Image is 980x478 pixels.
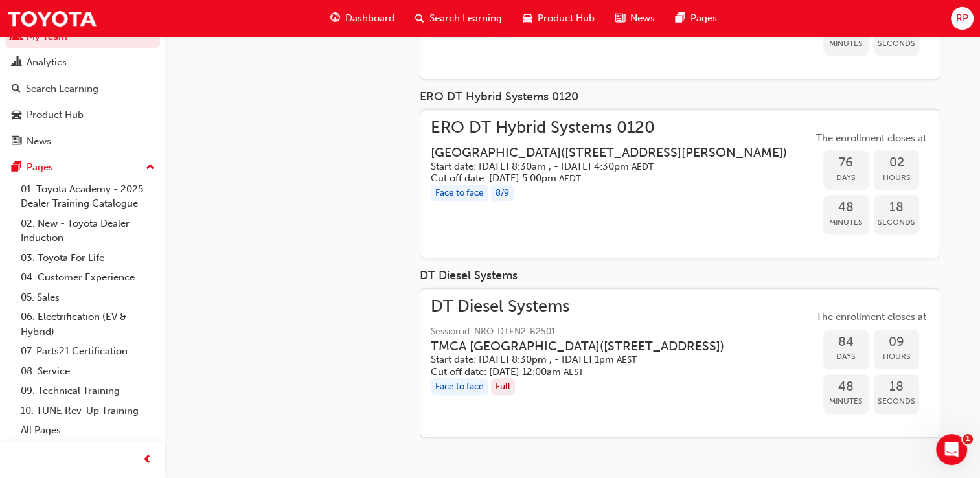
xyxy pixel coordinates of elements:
a: Product Hub [5,103,160,127]
span: car-icon [523,10,532,27]
span: 84 [823,335,869,350]
span: Australian Eastern Daylight Time AEDT [632,161,654,172]
span: car-icon [12,109,21,121]
img: Trak [6,4,97,33]
h5: Cut off date: [DATE] 5:00pm [431,172,787,185]
span: prev-icon [142,452,152,468]
a: DT Diesel SystemsSession id: NRO-DTEN2-B2501TMCA [GEOGRAPHIC_DATA]([STREET_ADDRESS])Start date: [... [431,299,929,427]
a: 02. New - Toyota Dealer Induction [16,214,160,248]
div: Search Learning [26,82,98,97]
div: ERO DT Hybrid Systems 0120 [420,90,940,104]
a: All Pages [16,420,160,440]
div: 8 / 9 [491,185,514,202]
span: 09 [874,335,919,350]
div: DT Diesel Systems [420,269,940,283]
span: 18 [874,200,919,215]
span: pages-icon [12,162,21,174]
h3: TMCA [GEOGRAPHIC_DATA] ( [STREET_ADDRESS] ) [431,339,724,354]
span: 18 [874,380,919,394]
div: Product Hub [27,108,84,122]
span: Minutes [823,215,869,230]
span: up-icon [146,159,155,176]
span: news-icon [12,136,21,148]
a: news-iconNews [605,5,665,32]
span: Session id: NRO-DTEN2-B2501 [431,324,745,339]
h5: Start date: [DATE] 8:30pm , - [DATE] 1pm [431,354,724,366]
a: 01. Toyota Academy - 2025 Dealer Training Catalogue [16,179,160,214]
a: pages-iconPages [665,5,727,32]
span: News [630,11,655,26]
span: search-icon [415,10,424,27]
span: Minutes [823,36,869,51]
a: ERO DT Hybrid Systems 0120[GEOGRAPHIC_DATA]([STREET_ADDRESS][PERSON_NAME])Start date: [DATE] 8:30... [431,120,929,248]
span: chart-icon [12,57,21,69]
span: people-icon [12,31,21,43]
a: News [5,130,160,154]
span: Dashboard [345,11,394,26]
span: Days [823,349,869,364]
span: The enrollment closes at [813,131,929,146]
h3: [GEOGRAPHIC_DATA] ( [STREET_ADDRESS][PERSON_NAME] ) [431,145,787,160]
span: 48 [823,200,869,215]
div: Face to face [431,185,488,202]
span: Days [823,170,869,185]
a: car-iconProduct Hub [512,5,605,32]
div: Pages [27,160,53,175]
span: Minutes [823,394,869,409]
span: 02 [874,155,919,170]
span: news-icon [615,10,625,27]
span: ERO DT Hybrid Systems 0120 [431,120,808,135]
span: Search Learning [429,11,502,26]
iframe: Intercom live chat [936,434,967,465]
span: pages-icon [676,10,685,27]
a: 09. Technical Training [16,381,160,401]
a: 08. Service [16,361,160,381]
div: Full [491,378,515,396]
span: Product Hub [538,11,595,26]
a: 05. Sales [16,288,160,308]
span: Seconds [874,36,919,51]
div: Analytics [27,55,67,70]
span: Australian Eastern Standard Time AEST [617,354,637,365]
a: 10. TUNE Rev-Up Training [16,401,160,421]
h5: Start date: [DATE] 8:30am , - [DATE] 4:30pm [431,161,787,173]
button: RP [951,7,974,30]
span: Seconds [874,215,919,230]
div: Face to face [431,378,488,396]
span: Australian Eastern Standard Time AEST [564,367,584,378]
span: 1 [963,434,973,444]
a: Search Learning [5,77,160,101]
span: Seconds [874,394,919,409]
span: Hours [874,170,919,185]
button: Pages [5,155,160,179]
span: The enrollment closes at [813,310,929,324]
h5: Cut off date: [DATE] 12:00am [431,366,724,378]
a: guage-iconDashboard [320,5,405,32]
span: Australian Eastern Daylight Time AEDT [559,173,581,184]
div: News [27,134,51,149]
span: guage-icon [330,10,340,27]
span: Hours [874,349,919,364]
span: RP [956,11,968,26]
a: Analytics [5,51,160,74]
a: 03. Toyota For Life [16,248,160,268]
a: 04. Customer Experience [16,267,160,288]
span: search-icon [12,84,21,95]
span: 76 [823,155,869,170]
a: 06. Electrification (EV & Hybrid) [16,307,160,341]
a: search-iconSearch Learning [405,5,512,32]
span: 48 [823,380,869,394]
span: DT Diesel Systems [431,299,745,314]
a: 07. Parts21 Certification [16,341,160,361]
span: Pages [690,11,717,26]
